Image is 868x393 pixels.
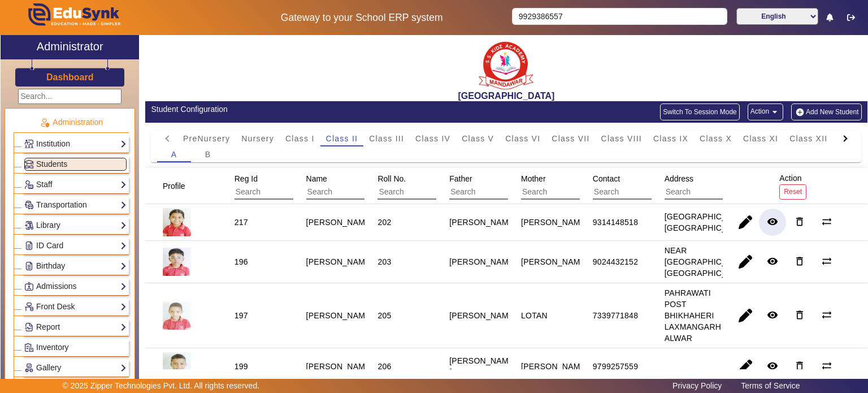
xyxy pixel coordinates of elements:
mat-icon: delete_outline [794,309,805,321]
div: 205 [377,310,391,321]
div: Father [445,169,565,204]
div: 197 [235,310,248,321]
input: Search [512,8,727,25]
div: 9314148518 [593,217,638,228]
input: Search [521,185,622,200]
div: 196 [235,256,248,267]
span: Inventory [36,343,69,352]
div: 206 [377,361,391,372]
span: A [171,150,177,158]
span: Mother [521,174,546,183]
div: 217 [235,217,248,228]
div: 9024432152 [593,256,638,267]
img: d7238906-064a-42c9-a50e-7652ee197e66 [163,208,191,236]
img: b9104f0a-387a-4379-b368-ffa933cda262 [478,38,535,90]
h2: Administrator [37,40,103,53]
div: [GEOGRAPHIC_DATA], [GEOGRAPHIC_DATA] [665,211,752,234]
mat-icon: delete_outline [794,360,805,372]
input: Search [235,185,336,200]
span: Name [306,174,327,183]
staff-with-status: [PERSON_NAME] [306,311,373,320]
div: Mother [517,169,636,204]
div: 199 [235,361,248,372]
staff-with-status: [PERSON_NAME] [306,362,373,371]
span: Class IX [653,135,688,142]
input: Search [449,185,550,200]
div: Profile [159,176,199,196]
span: Class VII [552,135,589,142]
div: [PERSON_NAME] [PERSON_NAME] [449,355,516,378]
a: Dashboard [46,71,94,83]
div: Reg Id [231,169,350,204]
staff-with-status: [PERSON_NAME] [306,218,373,227]
img: Students.png [25,160,33,169]
span: PreNursery [183,135,230,142]
p: © 2025 Zipper Technologies Pvt. Ltd. All rights reserved. [63,380,260,392]
h3: Dashboard [46,72,94,83]
div: 7339771848 [593,310,638,321]
span: Class IV [415,135,450,142]
span: Class VIII [601,135,642,142]
img: 4efa709f-c794-40b9-a9bb-cce01ddbeffb [163,352,191,381]
span: Students [36,159,67,169]
span: Class XI [743,135,778,142]
a: Administrator [1,35,139,59]
span: Class VI [505,135,540,142]
img: add-new-student.png [794,107,806,117]
mat-icon: sync_alt [821,256,832,267]
span: B [205,150,211,158]
input: Search [377,185,479,200]
mat-icon: remove_red_eye [767,309,778,321]
mat-icon: remove_red_eye [767,256,778,267]
mat-icon: remove_red_eye [767,216,778,227]
input: Search [593,185,694,200]
div: [PERSON_NAME] [521,361,588,372]
span: Nursery [241,135,274,142]
button: Reset [779,184,806,200]
a: Students [24,158,127,171]
div: NEAR [GEOGRAPHIC_DATA] [GEOGRAPHIC_DATA] [665,245,749,279]
input: Search... [18,89,121,104]
mat-icon: delete_outline [794,256,805,267]
span: Roll No. [377,174,406,183]
img: 7d7fcf50-9553-4aaf-9418-356b35169c68 [163,248,191,276]
staff-with-status: [PERSON_NAME] [306,257,373,266]
div: 9799257559 [593,361,638,372]
div: [PERSON_NAME] [449,256,516,267]
mat-icon: delete_outline [794,216,805,227]
h2: [GEOGRAPHIC_DATA] [145,90,867,101]
span: Contact [593,174,620,183]
div: [PERSON_NAME] [521,217,588,228]
div: Address [661,169,780,204]
span: Class II [326,135,358,142]
span: Father [449,174,472,183]
mat-icon: sync_alt [821,360,832,372]
div: LOTAN [521,310,548,321]
div: Name [302,169,422,204]
input: Search [665,185,766,200]
span: Class X [700,135,732,142]
div: Student Configuration [151,103,500,115]
input: Search [306,185,407,200]
div: [PERSON_NAME] [449,217,516,228]
button: Add New Student [791,103,861,120]
div: PAHRAWATI POST BHIKHAHERI LAXMANGARH ALWAR [665,287,722,344]
mat-icon: sync_alt [821,309,832,321]
div: Roll No. [374,169,493,204]
div: [PERSON_NAME] [449,310,516,321]
span: Reg Id [235,174,258,183]
a: Terms of Service [735,378,805,393]
span: Class III [369,135,404,142]
div: Contact [589,169,708,204]
mat-icon: remove_red_eye [767,360,778,372]
h5: Gateway to your School ERP system [223,12,500,24]
div: 203 [377,256,391,267]
a: Privacy Policy [667,378,727,393]
img: Administration.png [40,118,50,128]
span: Profile [163,182,185,191]
img: Inventory.png [25,343,33,352]
button: Switch To Session Mode [660,103,740,120]
a: Inventory [24,341,127,354]
img: 03fe23be-3a40-4735-b445-9ed44773ce56 [163,301,191,330]
div: [PERSON_NAME] [521,256,588,267]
